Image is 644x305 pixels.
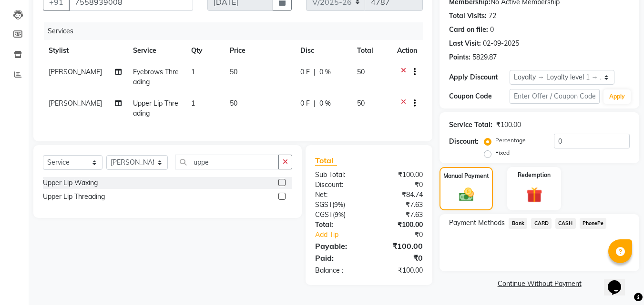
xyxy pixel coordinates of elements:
[449,52,470,62] div: Points:
[454,186,479,203] img: _cash.svg
[314,67,316,77] span: |
[483,39,519,49] div: 02-09-2025
[357,99,365,108] span: 50
[308,240,369,252] div: Payable:
[449,137,479,147] div: Discount:
[369,220,430,230] div: ₹100.00
[449,72,509,82] div: Apply Discount
[369,190,430,200] div: ₹84.74
[521,185,547,205] img: _gift.svg
[133,68,179,86] span: Eyebrows Threading
[314,98,316,108] span: |
[369,170,430,180] div: ₹100.00
[308,230,379,240] a: Add Tip
[391,40,423,61] th: Action
[300,67,310,77] span: 0 F
[300,98,310,108] span: 0 F
[379,230,430,240] div: ₹0
[315,156,337,166] span: Total
[449,11,487,21] div: Total Visits:
[295,40,351,61] th: Disc
[369,252,430,264] div: ₹0
[369,180,430,190] div: ₹0
[191,99,195,108] span: 1
[334,201,343,208] span: 9%
[308,220,369,230] div: Total:
[308,190,369,200] div: Net:
[351,40,392,61] th: Total
[449,39,481,49] div: Last Visit:
[230,68,237,76] span: 50
[315,200,332,209] span: SGST
[357,68,365,76] span: 50
[555,218,576,229] span: CASH
[472,52,497,62] div: 5829.87
[185,40,224,61] th: Qty
[443,172,489,180] label: Manual Payment
[133,99,178,118] span: Upper Lip Threading
[319,67,331,77] span: 0 %
[369,266,430,275] div: ₹100.00
[127,40,185,61] th: Service
[369,240,430,252] div: ₹100.00
[308,180,369,190] div: Discount:
[603,89,631,104] button: Apply
[496,120,521,130] div: ₹100.00
[531,218,552,229] span: CARD
[49,99,102,108] span: [PERSON_NAME]
[510,89,600,104] input: Enter Offer / Coupon Code
[449,218,505,228] span: Payment Methods
[230,99,237,108] span: 50
[490,25,494,35] div: 0
[495,148,510,157] label: Fixed
[43,178,98,188] div: Upper Lip Waxing
[175,155,279,169] input: Search or Scan
[449,91,509,101] div: Coupon Code
[369,200,430,210] div: ₹7.63
[43,40,127,61] th: Stylist
[308,266,369,275] div: Balance :
[449,25,488,35] div: Card on file:
[308,252,369,264] div: Paid:
[449,120,492,130] div: Service Total:
[489,11,496,21] div: 72
[315,210,333,219] span: CGST
[44,22,430,40] div: Services
[580,218,607,229] span: PhonePe
[369,210,430,220] div: ₹7.63
[43,192,105,202] div: Upper Lip Threading
[308,210,369,220] div: ( )
[308,170,369,180] div: Sub Total:
[604,267,634,295] iframe: chat widget
[308,200,369,210] div: ( )
[509,218,527,229] span: Bank
[319,98,331,108] span: 0 %
[335,211,344,218] span: 9%
[191,68,195,76] span: 1
[518,171,551,179] label: Redemption
[495,136,526,145] label: Percentage
[224,40,295,61] th: Price
[441,279,637,289] a: Continue Without Payment
[49,68,102,76] span: [PERSON_NAME]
